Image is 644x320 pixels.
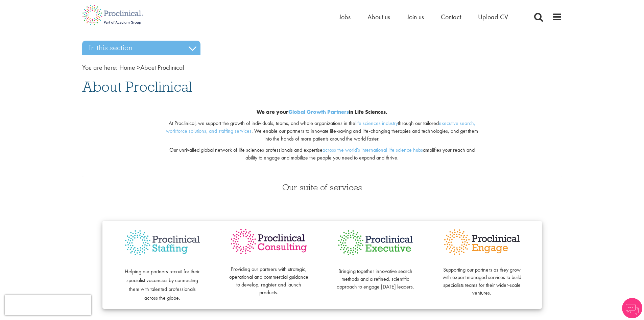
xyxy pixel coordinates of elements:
a: across the world's international life science hubs [323,146,423,153]
p: Providing our partners with strategic, operational and commercial guidance to develop, register a... [229,258,309,297]
a: executive search, workforce solutions, and staffing services [166,120,475,134]
a: Jobs [339,13,351,21]
a: life sciences industry [355,120,398,127]
img: Chatbot [622,298,642,318]
h3: In this section [82,41,200,55]
span: About Proclinical [82,78,192,96]
a: About us [367,13,390,21]
a: Contact [441,13,461,21]
a: Upload CV [478,13,508,21]
a: breadcrumb link to Home [119,63,135,72]
span: > [137,63,140,72]
a: Global Growth Partners [288,108,349,115]
p: At Proclinical, we support the growth of individuals, teams, and whole organizations in the throu... [164,120,480,143]
iframe: reCAPTCHA [5,295,91,315]
p: Supporting our partners as they grow with expert managed services to build specialists teams for ... [442,258,522,297]
b: We are your in Life Sciences. [257,108,387,115]
img: Proclinical Consulting [229,228,309,256]
img: Proclinical Executive [336,228,415,258]
span: You are here: [82,63,118,72]
p: Bringing together innovative search methods and a refined, scientific approach to engage [DATE] l... [336,260,415,291]
a: Join us [407,13,424,21]
span: About Proclinical [119,63,184,72]
p: Our unrivalled global network of life sciences professionals and expertise amplifies your reach a... [164,146,480,162]
span: Helping our partners recruit for their specialist vacancies by connecting them with talented prof... [125,268,200,301]
img: Proclinical Engage [442,228,522,257]
h3: Our suite of services [82,183,562,192]
img: Proclinical Staffing [123,228,202,258]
